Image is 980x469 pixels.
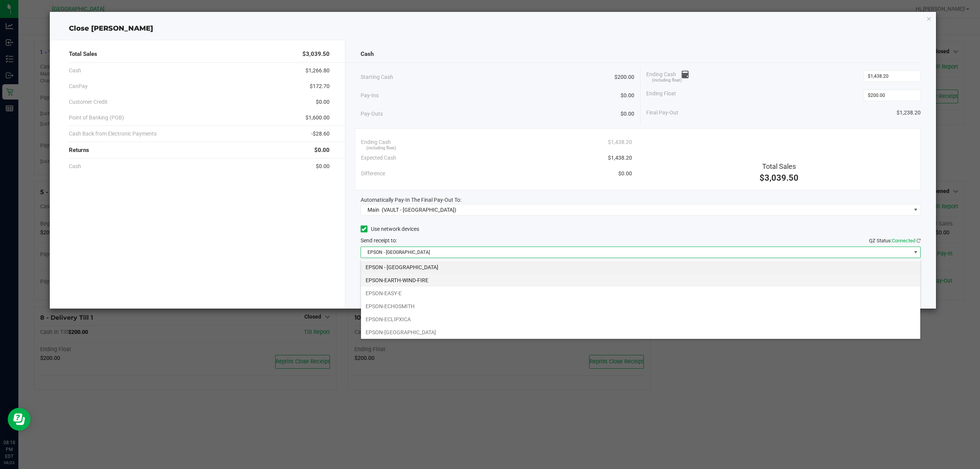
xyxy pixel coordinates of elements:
span: $1,238.20 [897,109,921,117]
iframe: Resource center [8,408,31,431]
span: -$28.60 [311,130,330,138]
span: (including float) [652,77,682,84]
span: CanPay [69,82,88,90]
span: Cash [361,50,374,59]
span: $0.00 [316,98,330,106]
span: Ending Cash [361,138,391,146]
div: Close [PERSON_NAME] [50,23,936,34]
span: $0.00 [618,170,632,178]
span: $0.00 [621,110,634,118]
li: EPSON-ECLIPXICA [361,313,920,326]
span: $1,266.80 [305,67,330,75]
span: $0.00 [316,162,330,170]
span: (including float) [366,145,396,152]
span: $0.00 [621,92,634,100]
span: Automatically Pay-In The Final Pay-Out To: [361,197,461,203]
span: Ending Cash [646,70,689,82]
li: EPSON-ECHOSMITH [361,300,920,313]
span: Send receipt to: [361,237,397,243]
li: EPSON-EASY-E [361,287,920,300]
span: Starting Cash [361,73,393,81]
span: QZ Status: [869,238,921,243]
span: Point of Banking (POB) [69,114,124,122]
span: Pay-Ins [361,92,379,100]
span: (VAULT - [GEOGRAPHIC_DATA]) [382,207,456,213]
span: $3,039.50 [302,50,330,59]
span: Connected [892,238,915,243]
span: EPSON - [GEOGRAPHIC_DATA] [361,247,911,258]
li: EPSON - [GEOGRAPHIC_DATA] [361,261,920,274]
span: Cash [69,67,81,75]
span: Cash Back from Electronic Payments [69,130,157,138]
span: Expected Cash [361,154,396,162]
span: $1,600.00 [305,114,330,122]
span: Total Sales [762,162,796,170]
span: Difference [361,170,385,178]
label: Use network devices [361,225,419,233]
span: $1,438.20 [608,138,632,146]
span: $172.70 [310,82,330,90]
span: Total Sales [69,50,97,59]
span: $1,438.20 [608,154,632,162]
span: $0.00 [314,146,330,155]
li: EPSON-[GEOGRAPHIC_DATA] [361,326,920,339]
div: Returns [69,142,330,159]
span: Main [367,207,379,213]
span: Cash [69,162,81,170]
span: $3,039.50 [759,173,799,183]
li: EPSON-EARTH-WIND-FIRE [361,274,920,287]
span: Final Pay-Out [646,109,678,117]
span: Customer Credit [69,98,108,106]
span: Pay-Outs [361,110,383,118]
span: $200.00 [614,73,634,81]
span: Ending Float [646,90,676,101]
